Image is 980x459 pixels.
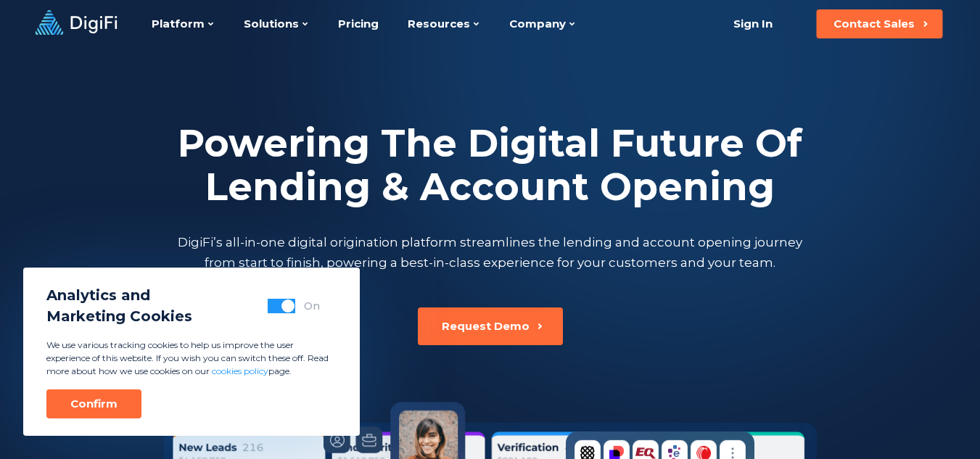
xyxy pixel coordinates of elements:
button: Request Demo [418,307,563,345]
a: Sign In [715,9,790,38]
span: Analytics and [46,285,192,306]
h2: Powering The Digital Future Of Lending & Account Opening [175,122,806,209]
div: Request Demo [442,319,530,334]
a: cookies policy [212,365,268,376]
p: DigiFi’s all-in-one digital origination platform streamlines the lending and account opening jour... [175,232,806,273]
p: We use various tracking cookies to help us improve the user experience of this website. If you wi... [46,339,337,378]
button: Confirm [46,389,141,418]
div: On [304,299,320,313]
span: Marketing Cookies [46,306,192,327]
div: Contact Sales [833,17,915,31]
div: Confirm [70,397,118,411]
button: Contact Sales [816,9,942,38]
